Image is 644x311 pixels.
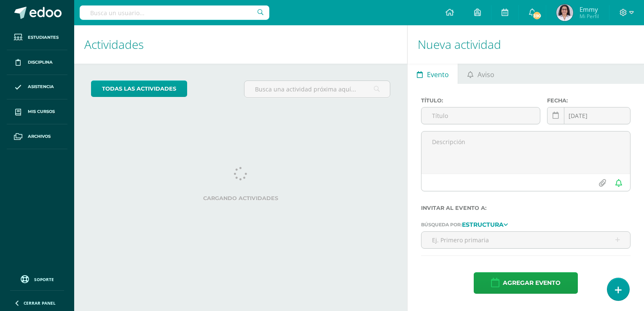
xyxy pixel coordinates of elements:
[462,221,504,228] strong: Estructura
[580,5,599,13] span: Emmy
[80,5,269,20] input: Busca un usuario...
[547,97,631,104] label: Fecha:
[532,11,542,20] span: 390
[84,25,397,64] h1: Actividades
[547,107,630,124] input: Fecha de entrega
[418,25,634,64] h1: Nueva actividad
[91,80,187,97] a: todas las Actividades
[24,300,56,306] span: Cerrar panel
[421,107,540,124] input: Título
[462,221,508,227] a: Estructura
[28,133,51,140] span: Archivos
[421,97,540,104] label: Título:
[458,64,503,84] a: Aviso
[244,81,390,97] input: Busca una actividad próxima aquí...
[10,273,64,284] a: Soporte
[34,276,54,282] span: Soporte
[503,273,561,293] span: Agregar evento
[478,64,494,85] span: Aviso
[408,64,458,84] a: Evento
[427,64,449,85] span: Evento
[474,272,578,294] button: Agregar evento
[556,4,573,21] img: 4cf15ce1293fc79b43b184e37fb2b5cf.png
[7,99,67,124] a: Mis cursos
[28,83,54,90] span: Asistencia
[91,195,390,201] label: Cargando actividades
[7,25,67,50] a: Estudiantes
[580,13,599,20] span: Mi Perfil
[421,222,462,228] span: Búsqueda por:
[7,124,67,149] a: Archivos
[28,108,55,115] span: Mis cursos
[421,232,630,248] input: Ej. Primero primaria
[28,59,53,66] span: Disciplina
[7,75,67,100] a: Asistencia
[421,205,631,211] label: Invitar al evento a:
[7,50,67,75] a: Disciplina
[28,34,59,41] span: Estudiantes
